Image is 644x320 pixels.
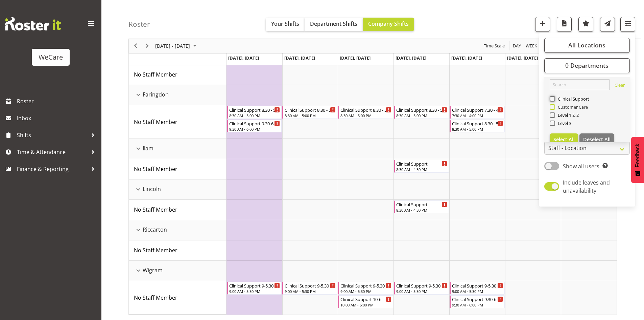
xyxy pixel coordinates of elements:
[396,55,426,61] span: [DATE], [DATE]
[631,137,644,183] button: Feedback - Show survey
[450,120,505,132] div: No Staff Member"s event - Clinical Support 8.30 - 5 Begin From Friday, September 26, 2025 at 8:30...
[143,144,153,152] span: Ilam
[129,139,226,159] td: Ilam resource
[229,113,280,118] div: 8:30 AM - 5:00 PM
[450,106,505,119] div: No Staff Member"s event - Clinical Support 7.30 - 4 Begin From Friday, September 26, 2025 at 7:30...
[17,164,88,174] span: Finance & Reporting
[229,282,280,289] div: Clinical Support 9-5.30
[285,289,336,294] div: 9:00 AM - 5:30 PM
[129,240,226,261] td: No Staff Member resource
[563,179,610,194] span: Include leaves and unavailability
[340,302,391,307] div: 10:00 AM - 6:00 PM
[394,106,449,119] div: No Staff Member"s event - Clinical Support 8.30 - 5 Begin From Thursday, September 25, 2025 at 8:...
[154,42,199,50] button: September 2025
[535,17,550,32] button: Add a new shift
[229,289,280,294] div: 9:00 AM - 5:30 PM
[134,294,177,302] a: No Staff Member
[368,20,409,27] span: Company Shifts
[555,121,572,126] span: Level 3
[452,302,503,307] div: 9:30 AM - 6:00 PM
[555,104,588,110] span: Customer Care
[363,18,414,31] button: Company Shifts
[39,52,63,62] div: WeCare
[229,120,280,127] div: Clinical Support 9.30-6
[310,20,357,27] span: Department Shifts
[229,126,280,132] div: 9:30 AM - 6:00 PM
[130,39,141,53] div: previous period
[396,207,447,213] div: 8:30 AM - 4:30 PM
[553,136,575,143] span: Select All
[143,42,152,50] button: Next
[550,79,610,90] input: Search
[340,106,391,113] div: Clinical Support 8.30 - 5
[141,39,153,53] div: next period
[17,130,88,140] span: Shifts
[129,85,226,105] td: Faringdon resource
[131,42,140,50] button: Previous
[338,295,393,308] div: No Staff Member"s event - Clinical Support 10-6 Begin From Wednesday, September 24, 2025 at 10:00...
[143,90,169,99] span: Faringdon
[615,82,625,90] a: Clear
[452,106,503,113] div: Clinical Support 7.30 - 4
[227,282,282,295] div: No Staff Member"s event - Clinical Support 9-5.30 Begin From Monday, September 22, 2025 at 9:00:0...
[550,133,578,146] button: Select All
[228,55,259,61] span: [DATE], [DATE]
[227,106,282,119] div: No Staff Member"s event - Clinical Support 8.30 - 5 Begin From Monday, September 22, 2025 at 8:30...
[583,136,611,143] span: Deselect All
[282,282,337,295] div: No Staff Member"s event - Clinical Support 9-5.30 Begin From Tuesday, September 23, 2025 at 9:00:...
[134,118,177,126] a: No Staff Member
[285,113,336,118] div: 8:30 AM - 5:00 PM
[134,165,177,173] a: No Staff Member
[450,282,505,295] div: No Staff Member"s event - Clinical Support 9-5.30 Begin From Friday, September 26, 2025 at 9:00:0...
[600,17,615,32] button: Send a list of all shifts for the selected filtered period to all rostered employees.
[394,200,449,213] div: No Staff Member"s event - Clinical Support Begin From Thursday, September 25, 2025 at 8:30:00 AM ...
[134,246,177,254] a: No Staff Member
[483,42,506,50] button: Time Scale
[129,220,226,240] td: Riccarton resource
[129,179,226,200] td: Lincoln resource
[282,106,337,119] div: No Staff Member"s event - Clinical Support 8.30 - 5 Begin From Tuesday, September 23, 2025 at 8:3...
[129,65,226,85] td: No Staff Member resource
[338,106,393,119] div: No Staff Member"s event - Clinical Support 8.30 - 5 Begin From Wednesday, September 24, 2025 at 8...
[483,42,505,50] span: Time Scale
[544,58,630,73] button: 0 Departments
[635,144,641,167] span: Feedback
[394,160,449,173] div: No Staff Member"s event - Clinical Support Begin From Thursday, September 25, 2025 at 8:30:00 AM ...
[17,147,88,157] span: Time & Attendance
[134,118,177,126] span: No Staff Member
[340,296,391,302] div: Clinical Support 10-6
[544,38,630,53] button: All Locations
[525,42,539,50] button: Timeline Week
[143,226,167,234] span: Riccarton
[396,201,447,208] div: Clinical Support
[153,39,200,53] div: September 22 - 28, 2025
[128,17,617,315] div: Timeline Week of September 26, 2025
[452,282,503,289] div: Clinical Support 9-5.30
[129,281,226,315] td: No Staff Member resource
[143,266,163,274] span: Wigram
[134,70,177,79] a: No Staff Member
[396,289,447,294] div: 9:00 AM - 5:30 PM
[557,17,572,32] button: Download a PDF of the roster according to the set date range.
[525,42,538,50] span: Week
[620,17,635,32] button: Filter Shifts
[134,206,177,213] span: No Staff Member
[396,113,447,118] div: 8:30 AM - 5:00 PM
[452,296,503,302] div: Clinical Support 9.30-6
[452,126,503,132] div: 8:30 AM - 5:00 PM
[226,44,617,315] table: Timeline Week of September 26, 2025
[129,105,226,139] td: No Staff Member resource
[396,167,447,172] div: 8:30 AM - 4:30 PM
[129,261,226,281] td: Wigram resource
[555,112,579,118] span: Level 1 & 2
[340,282,391,289] div: Clinical Support 9-5.30
[340,55,371,61] span: [DATE], [DATE]
[340,289,391,294] div: 9:00 AM - 5:30 PM
[284,55,315,61] span: [DATE], [DATE]
[396,160,447,167] div: Clinical Support
[512,42,522,50] button: Timeline Day
[338,282,393,295] div: No Staff Member"s event - Clinical Support 9-5.30 Begin From Wednesday, September 24, 2025 at 9:0...
[450,295,505,308] div: No Staff Member"s event - Clinical Support 9.30-6 Begin From Friday, September 26, 2025 at 9:30:0...
[340,113,391,118] div: 8:30 AM - 5:00 PM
